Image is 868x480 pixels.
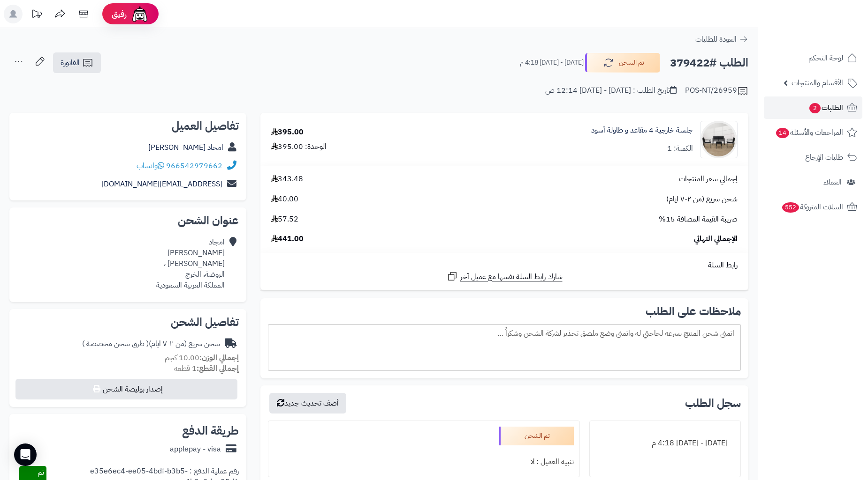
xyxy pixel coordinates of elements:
[782,202,799,213] span: 552
[499,427,574,445] div: تم الشحن
[764,196,862,218] a: السلات المتروكة552
[685,398,741,409] h3: سجل الطلب
[197,363,239,374] strong: إجمالي القطع:
[764,146,862,169] a: طلبات الإرجاع
[61,57,80,68] span: الفاتورة
[14,443,37,466] div: Open Intercom Messenger
[666,194,738,205] span: شحن سريع (من ٢-٧ ايام)
[17,317,239,328] h2: تفاصيل الشحن
[112,8,127,20] span: رفيق
[166,160,222,171] a: 966542979662
[595,434,735,452] div: [DATE] - [DATE] 4:18 م
[269,393,346,414] button: أضف تحديث جديد
[764,121,862,144] a: المراجعات والأسئلة14
[685,85,748,96] div: POS-NT/26959
[101,178,222,190] a: [EMAIL_ADDRESS][DOMAIN_NAME]
[670,53,748,73] h2: الطلب #379422
[271,194,298,205] span: 40.00
[25,5,48,26] a: تحديثات المنصة
[775,126,843,139] span: المراجعات والأسئلة
[809,103,821,113] span: 2
[764,171,862,193] a: العملاء
[268,306,741,317] h2: ملاحظات على الطلب
[274,453,574,471] div: تنبيه العميل : لا
[182,425,239,436] h2: طريقة الدفع
[264,260,745,271] div: رابط السلة
[591,125,693,136] a: جلسة خارجية 4 مقاعد و طاولة أسود
[808,52,843,65] span: لوحة التحكم
[545,85,677,96] div: تاريخ الطلب : [DATE] - [DATE] 12:14 ص
[271,127,304,138] div: 395.00
[805,151,843,164] span: طلبات الإرجاع
[268,324,741,371] div: اتمنى شحن المنتج بسرعه لحاجتي له واتمنى وضع ملصق تحذير لشركة الشحن وشكراً …
[15,379,237,399] button: إصدار بوليصة الشحن
[165,352,239,363] small: 10.00 كجم
[808,101,843,114] span: الطلبات
[667,143,693,154] div: الكمية: 1
[170,444,221,455] div: applepay - visa
[271,174,303,185] span: 343.48
[520,58,584,67] small: [DATE] - [DATE] 4:18 م
[447,271,563,282] a: شارك رابط السلة نفسها مع عميل آخر
[585,53,660,73] button: تم الشحن
[271,234,304,244] span: 441.00
[764,47,862,69] a: لوحة التحكم
[823,176,842,189] span: العملاء
[695,34,748,45] a: العودة للطلبات
[130,5,149,23] img: ai-face.png
[460,272,563,282] span: شارك رابط السلة نفسها مع عميل آخر
[82,339,220,349] div: شحن سريع (من ٢-٧ ايام)
[659,214,738,225] span: ضريبة القيمة المضافة 15%
[199,352,239,363] strong: إجمالي الوزن:
[781,200,843,214] span: السلات المتروكة
[17,120,239,132] h2: تفاصيل العميل
[700,121,737,158] img: 1752406678-1-90x90.jpg
[53,52,101,73] a: الفاتورة
[271,214,298,225] span: 57.52
[82,338,149,349] span: ( طرق شحن مخصصة )
[764,96,862,119] a: الطلبات2
[17,215,239,226] h2: عنوان الشحن
[148,142,223,153] a: امجاد [PERSON_NAME]
[137,160,164,171] a: واتساب
[271,141,327,152] div: الوحدة: 395.00
[156,237,225,290] div: امجاد [PERSON_NAME] [PERSON_NAME] ، الروضة، الخرج المملكة العربية السعودية
[679,174,738,185] span: إجمالي سعر المنتجات
[776,128,789,138] span: 14
[695,34,737,45] span: العودة للطلبات
[174,363,239,374] small: 1 قطعة
[792,76,843,89] span: الأقسام والمنتجات
[694,234,738,244] span: الإجمالي النهائي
